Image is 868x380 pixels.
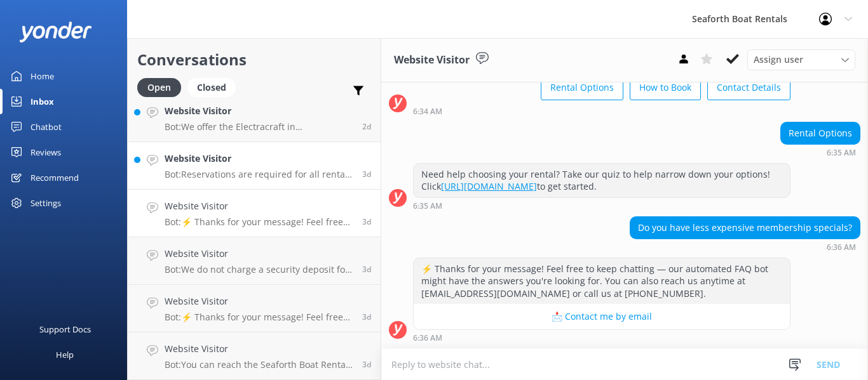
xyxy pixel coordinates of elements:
[39,317,91,342] div: Support Docs
[414,164,790,197] div: Need help choosing your rental? Take our quiz to help narrow down your options! Click to get star...
[362,264,371,275] span: Sep 01 2025 09:55pm (UTC -07:00) America/Tijuana
[31,190,61,216] div: Settings
[165,121,353,133] p: Bot: We offer the Electracraft in [GEOGRAPHIC_DATA], but our [PERSON_NAME] boats are located only...
[128,237,381,285] a: Website VisitorBot:We do not charge a security deposit for rentals. Reservations are paid in full...
[394,52,470,69] h3: Website Visitor
[31,89,54,114] div: Inbox
[31,140,61,165] div: Reviews
[413,333,790,342] div: Sep 02 2025 06:36am (UTC -07:00) America/Tijuana
[413,107,790,115] div: Sep 02 2025 06:34am (UTC -07:00) America/Tijuana
[165,311,353,323] p: Bot: ⚡ Thanks for your message! Feel free to keep chatting — our automated FAQ bot might have the...
[165,359,353,370] p: Bot: You can reach the Seaforth Boat Rental team by emailing [EMAIL_ADDRESS][DOMAIN_NAME].
[31,114,62,140] div: Chatbot
[128,142,381,190] a: Website VisitorBot:Reservations are required for all rentals and can be made through our online b...
[137,48,371,72] h2: Conversations
[165,169,353,180] p: Bot: Reservations are required for all rentals and can be made through our online booking system ...
[187,78,236,97] div: Closed
[128,285,381,332] a: Website VisitorBot:⚡ Thanks for your message! Feel free to keep chatting — our automated FAQ bot ...
[165,104,353,118] h4: Website Visitor
[413,108,442,115] strong: 6:34 AM
[165,216,353,228] p: Bot: ⚡ Thanks for your message! Feel free to keep chatting — our automated FAQ bot might have the...
[165,264,353,275] p: Bot: We do not charge a security deposit for rentals. Reservations are paid in full upon booking,...
[362,169,371,180] span: Sep 02 2025 09:10am (UTC -07:00) America/Tijuana
[414,258,790,305] div: ⚡ Thanks for your message! Feel free to keep chatting — our automated FAQ bot might have the answ...
[31,165,79,190] div: Recommend
[187,80,242,94] a: Closed
[128,95,381,142] a: Website VisitorBot:We offer the Electracraft in [GEOGRAPHIC_DATA], but our [PERSON_NAME] boats ar...
[165,199,353,213] h4: Website Visitor
[137,78,181,97] div: Open
[128,332,381,380] a: Website VisitorBot:You can reach the Seaforth Boat Rental team by emailing [EMAIL_ADDRESS][DOMAIN...
[827,149,856,157] strong: 6:35 AM
[413,202,442,210] strong: 6:35 AM
[362,121,371,132] span: Sep 02 2025 11:57am (UTC -07:00) America/Tijuana
[780,148,860,157] div: Sep 02 2025 06:35am (UTC -07:00) America/Tijuana
[630,242,860,251] div: Sep 02 2025 06:36am (UTC -07:00) America/Tijuana
[137,80,187,94] a: Open
[165,342,353,356] h4: Website Visitor
[362,311,371,322] span: Sep 01 2025 06:31pm (UTC -07:00) America/Tijuana
[781,122,860,144] div: Rental Options
[414,304,790,329] button: 📩 Contact me by email
[413,334,442,342] strong: 6:36 AM
[165,152,353,166] h4: Website Visitor
[19,22,92,43] img: yonder-white-logo.png
[56,342,74,367] div: Help
[362,359,371,370] span: Sep 01 2025 03:11pm (UTC -07:00) America/Tijuana
[630,75,701,100] button: How to Book
[441,180,537,192] a: [URL][DOMAIN_NAME]
[362,216,371,227] span: Sep 02 2025 06:36am (UTC -07:00) America/Tijuana
[541,75,623,100] button: Rental Options
[413,201,790,210] div: Sep 02 2025 06:35am (UTC -07:00) America/Tijuana
[165,294,353,308] h4: Website Visitor
[630,217,860,239] div: Do you have less expensive membership specials?
[128,190,381,237] a: Website VisitorBot:⚡ Thanks for your message! Feel free to keep chatting — our automated FAQ bot ...
[165,247,353,261] h4: Website Visitor
[754,53,803,67] span: Assign user
[747,49,855,70] div: Assign User
[707,75,790,100] button: Contact Details
[31,63,54,89] div: Home
[827,244,856,251] strong: 6:36 AM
